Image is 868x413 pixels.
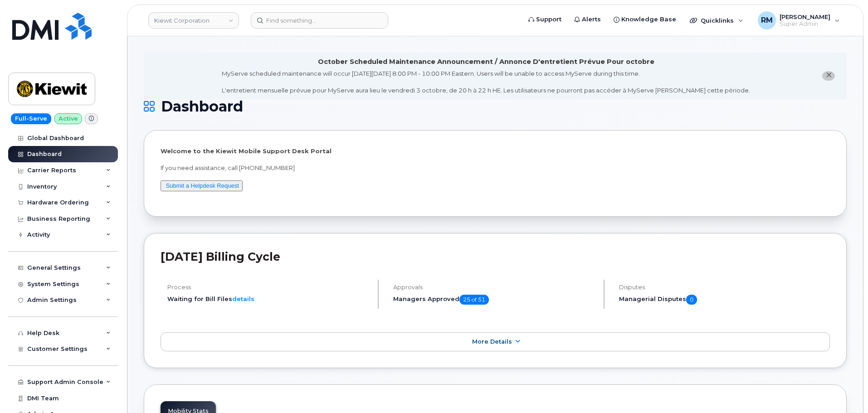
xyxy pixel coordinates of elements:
iframe: Messenger Launcher [829,374,861,406]
a: Submit a Helpdesk Request [166,182,239,189]
button: Submit a Helpdesk Request [161,180,243,192]
span: 25 of 51 [459,295,489,305]
span: Dashboard [161,100,243,113]
div: MyServe scheduled maintenance will occur [DATE][DATE] 8:00 PM - 10:00 PM Eastern. Users will be u... [222,69,750,95]
button: close notification [822,71,835,81]
h4: Approvals [393,284,596,291]
span: 0 [686,295,697,305]
h4: Process [167,284,370,291]
div: October Scheduled Maintenance Announcement / Annonce D'entretient Prévue Pour octobre [318,57,654,67]
h4: Disputes [619,284,830,291]
li: Waiting for Bill Files [167,295,370,303]
span: More Details [472,338,512,345]
p: Welcome to the Kiewit Mobile Support Desk Portal [161,147,830,155]
h2: [DATE] Billing Cycle [161,250,830,263]
h5: Managers Approved [393,295,596,305]
h5: Managerial Disputes [619,295,830,305]
a: details [232,295,254,302]
p: If you need assistance, call [PHONE_NUMBER] [161,164,830,172]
